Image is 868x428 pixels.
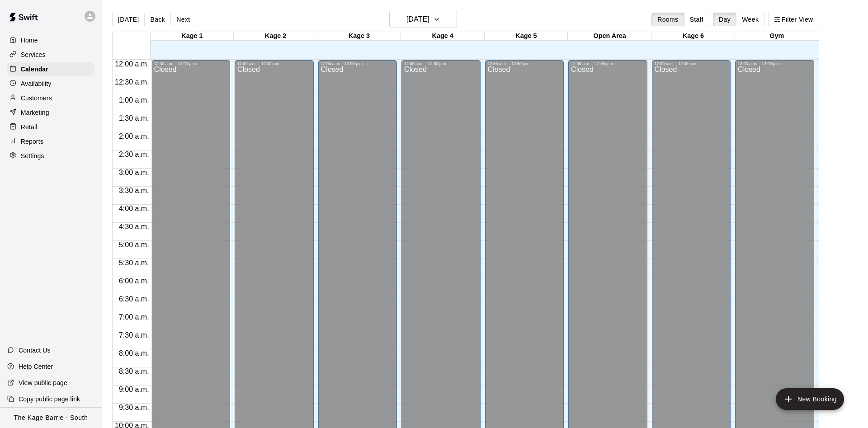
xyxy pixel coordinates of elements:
button: Rooms [651,13,684,26]
button: [DATE] [389,11,457,28]
button: Filter View [768,13,819,26]
div: Open Area [568,32,651,41]
span: 12:00 a.m. [113,60,151,68]
div: Kage 3 [317,32,401,41]
p: Retail [21,122,38,132]
span: 3:00 a.m. [117,169,151,176]
span: 2:00 a.m. [117,132,151,140]
span: 6:00 a.m. [117,277,151,285]
a: Home [7,33,94,47]
p: Customers [21,94,52,103]
span: 9:30 a.m. [117,404,151,411]
div: 12:00 a.m. – 12:00 p.m. [488,61,561,66]
a: Settings [7,149,94,163]
h6: [DATE] [406,13,429,26]
button: Next [170,13,196,26]
span: 5:30 a.m. [117,259,151,267]
a: Marketing [7,106,94,119]
span: 4:00 a.m. [117,205,151,212]
a: Reports [7,135,94,148]
div: 12:00 a.m. – 12:00 p.m. [154,61,228,66]
div: 12:00 a.m. – 12:00 p.m. [237,61,311,66]
p: Availability [21,79,52,88]
div: Kage 4 [401,32,485,41]
span: 7:30 a.m. [117,331,151,339]
div: Kage 6 [651,32,735,41]
span: 1:30 a.m. [117,114,151,122]
p: Help Center [19,362,53,371]
span: 2:30 a.m. [117,151,151,158]
span: 7:00 a.m. [117,313,151,321]
p: Copy public page link [19,395,80,404]
span: 6:30 a.m. [117,295,151,303]
div: 12:00 a.m. – 12:00 p.m. [571,61,645,66]
a: Retail [7,120,94,134]
div: 12:00 a.m. – 12:00 p.m. [655,61,728,66]
span: 9:00 a.m. [117,386,151,393]
a: Availability [7,77,94,90]
button: Day [713,13,736,26]
div: 12:00 a.m. – 12:00 p.m. [404,61,478,66]
p: Contact Us [19,346,51,355]
p: Marketing [21,108,49,117]
button: Week [736,13,764,26]
button: Staff [684,13,710,26]
div: Kage 1 [151,32,234,41]
button: Back [144,13,171,26]
div: 12:00 a.m. – 12:00 p.m. [321,61,395,66]
div: Kage 5 [485,32,568,41]
span: 8:30 a.m. [117,367,151,375]
p: The Kage Barrie - South [14,413,88,423]
button: add [776,388,844,410]
p: View public page [19,378,67,387]
p: Services [21,50,46,59]
div: Kage 2 [234,32,317,41]
div: 12:00 a.m. – 12:00 p.m. [738,61,811,66]
p: Settings [21,151,44,160]
p: Calendar [21,65,48,74]
a: Customers [7,91,94,105]
a: Services [7,48,94,61]
span: 5:00 a.m. [117,241,151,249]
span: 1:00 a.m. [117,96,151,104]
button: [DATE] [112,13,145,26]
a: Calendar [7,62,94,76]
span: 8:00 a.m. [117,349,151,357]
div: Gym [735,32,819,41]
p: Reports [21,137,43,146]
span: 12:30 a.m. [113,78,151,86]
span: 4:30 a.m. [117,223,151,230]
p: Home [21,36,38,45]
span: 3:30 a.m. [117,187,151,194]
